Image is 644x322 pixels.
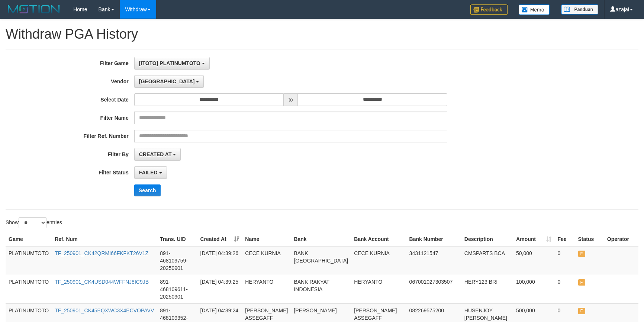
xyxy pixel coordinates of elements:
[134,75,204,88] button: [GEOGRAPHIC_DATA]
[513,246,554,275] td: 50,000
[578,251,585,257] span: FAILED
[470,4,508,15] img: Feedback.jpg
[55,279,149,285] a: TF_250901_CK4USD044WFFNJ8IC9JB
[55,307,154,313] a: TF_250901_CK45EQXWC3X4ECVOPAVV
[242,232,291,246] th: Name
[134,57,210,70] button: [ITOTO] PLATINUMTOTO
[139,60,200,66] span: [ITOTO] PLATINUMTOTO
[575,232,604,246] th: Status
[291,275,351,303] td: BANK RAKYAT INDONESIA
[134,166,167,179] button: FAILED
[351,246,406,275] td: CECE KURNIA
[197,275,242,303] td: [DATE] 04:39:25
[55,250,148,256] a: TF_250901_CK42QRMI66FKFKT26V1Z
[157,275,197,303] td: 891-468109611-20250901
[19,217,46,228] select: Showentries
[6,27,638,42] h1: Withdraw PGA History
[197,246,242,275] td: [DATE] 04:39:26
[197,232,242,246] th: Created At: activate to sort column ascending
[291,232,351,246] th: Bank
[519,4,550,15] img: Button%20Memo.svg
[561,4,598,15] img: panduan.png
[461,246,513,275] td: CMSPARTS BCA
[6,246,52,275] td: PLATINUMTOTO
[134,184,161,196] button: Search
[578,279,585,286] span: FAILED
[461,275,513,303] td: HERY123 BRI
[52,232,157,246] th: Ref. Num
[6,275,52,303] td: PLATINUMTOTO
[554,246,575,275] td: 0
[6,217,62,228] label: Show entries
[6,4,62,15] img: MOTION_logo.png
[351,232,406,246] th: Bank Account
[554,275,575,303] td: 0
[406,232,461,246] th: Bank Number
[242,275,291,303] td: HERYANTO
[604,232,638,246] th: Operator
[284,93,298,106] span: to
[291,246,351,275] td: BANK [GEOGRAPHIC_DATA]
[513,232,554,246] th: Amount: activate to sort column ascending
[578,308,585,314] span: FAILED
[157,246,197,275] td: 891-468109759-20250901
[157,232,197,246] th: Trans. UID
[139,78,195,84] span: [GEOGRAPHIC_DATA]
[406,275,461,303] td: 067001027303507
[513,275,554,303] td: 100,000
[134,148,181,161] button: CREATED AT
[242,246,291,275] td: CECE KURNIA
[139,170,158,176] span: FAILED
[461,232,513,246] th: Description
[406,246,461,275] td: 3431121547
[351,275,406,303] td: HERYANTO
[139,151,172,157] span: CREATED AT
[6,232,52,246] th: Game
[554,232,575,246] th: Fee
